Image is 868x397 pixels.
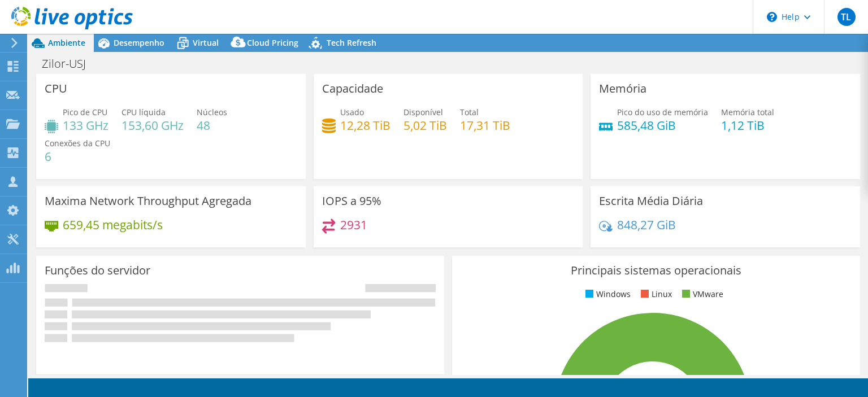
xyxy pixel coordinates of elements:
li: Linux [638,288,672,300]
h4: 659,45 megabits/s [63,219,163,231]
h4: 6 [45,150,110,163]
h3: Principais sistemas operacionais [461,264,852,277]
h3: Escrita Média Diária [599,195,703,207]
h4: 585,48 GiB [617,119,708,132]
h4: 17,31 TiB [460,119,510,132]
svg: \n [767,12,777,22]
h4: 48 [197,119,227,132]
span: CPU líquida [121,107,166,117]
span: Virtual [193,37,219,48]
span: Tech Refresh [327,37,376,48]
span: Total [460,107,479,117]
h3: CPU [45,82,67,95]
h4: 12,28 TiB [340,119,390,132]
h4: 5,02 TiB [403,119,447,132]
span: Memória total [721,107,774,117]
span: Cloud Pricing [247,37,298,48]
h3: Memória [599,82,646,95]
h3: IOPS a 95% [322,195,381,207]
h1: Zilor-USJ [37,58,103,70]
h4: 2931 [340,219,367,231]
span: Desempenho [114,37,164,48]
h4: 153,60 GHz [121,119,184,132]
span: Ambiente [48,37,85,48]
span: Núcleos [197,107,227,117]
span: Disponível [403,107,443,117]
span: Pico do uso de memória [617,107,708,117]
h3: Maxima Network Throughput Agregada [45,195,251,207]
li: Windows [583,288,631,300]
h3: Funções do servidor [45,264,150,277]
span: Conexões da CPU [45,138,110,149]
h4: 133 GHz [63,119,108,132]
span: Pico de CPU [63,107,107,117]
span: Usado [340,107,364,117]
h4: 1,12 TiB [721,119,774,132]
h3: Capacidade [322,82,383,95]
h4: 848,27 GiB [617,219,676,231]
li: VMware [679,288,723,300]
span: TL [837,8,856,26]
